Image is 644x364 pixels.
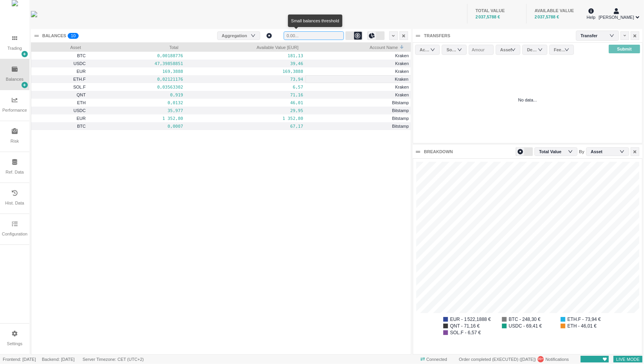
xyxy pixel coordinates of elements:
span: Kraken [395,61,409,66]
div: Ref. Data [5,169,23,176]
p: 1 [71,33,73,41]
pre: 0,00188776 [90,51,183,60]
span: Bitstamp [392,124,409,129]
pre: 0,02121176 [90,75,183,84]
div: TOTAL VALUE [475,7,518,14]
div: Trading [7,45,22,52]
pre: 71,16 [188,91,303,100]
pre: 39,46 [188,59,303,68]
i: icon: down [565,47,569,52]
div: BREAKDOWN [424,148,453,155]
pre: 0,03563302 [90,83,183,92]
input: 0.00... [284,31,344,40]
pre: 67,17 [188,122,303,131]
div: Account [420,46,432,54]
i: icon: down [538,47,543,52]
span: ( ) [518,357,536,362]
li: ETH.F - 73,94 € [561,317,612,322]
div: Notifications [456,355,572,364]
span: Account Name [308,43,398,51]
img: wyden_logotype_blue.svg [31,11,37,17]
div: Aggregation [222,32,252,40]
div: BALANCES [42,33,66,39]
li: USDC - 69,41 € [502,324,553,328]
div: Fee Level [554,46,566,54]
pre: 169,3888 [90,67,183,76]
div: Destination [527,46,539,54]
div: Transfer [581,30,605,42]
span: Submit [617,46,631,53]
pre: 169,3888 [188,67,303,76]
div: AVAILABLE VALUE [534,7,577,14]
span: Bitstamp [392,108,409,113]
span: Bitstamp [392,116,409,121]
span: EUR [77,116,86,121]
span: Available Value [EUR] [188,43,299,51]
i: icon: down [511,47,516,52]
pre: 35,977 [90,106,183,115]
i: icon: down [620,149,624,154]
span: Connected [418,355,450,364]
i: icon: down [430,47,435,52]
li: QNT - 71,16 € [443,324,494,328]
div: Source [446,46,459,54]
pre: 29,95 [188,106,303,115]
pre: 1 352,80 [90,114,183,123]
i: icon: down [457,47,462,52]
div: Risk [11,138,19,145]
span: QNT [77,92,86,97]
span: BTC [77,124,86,129]
span: 99+ [538,357,544,362]
div: Asset [591,146,610,158]
pre: 0,0007 [90,122,183,131]
pre: 6,57 [188,83,303,92]
span: USDC [74,61,86,66]
span: Kraken [395,85,409,89]
span: 16/09/2025 11:32:03 [521,357,535,362]
p: 0 [73,33,76,41]
pre: 46,01 [188,98,303,107]
span: Total [90,43,178,51]
span: Kraken [395,77,408,81]
div: No data... [413,57,642,143]
span: Kraken [395,69,409,74]
pre: 73,94 [188,75,303,84]
pre: 0,0132 [90,98,183,107]
div: Settings [7,340,23,347]
div: Total Value [539,146,569,158]
span: SOL.F [73,85,86,89]
span: ETH.F [73,77,86,81]
span: Kraken [395,92,409,97]
div: Balances [6,76,23,83]
span: ETH [77,100,86,105]
span: USDC [74,108,86,113]
span: [PERSON_NAME] [599,14,634,21]
span: By [579,148,585,155]
span: Asset [34,43,81,51]
span: 2 037,5788 € [534,14,559,19]
li: ETH - 46,01 € [561,324,612,328]
i: icon: down [610,33,614,38]
div: Configuration [2,231,27,237]
li: BTC - 248,30 € [502,317,553,322]
span: Bitstamp [392,100,409,105]
li: EUR - 1 522,1888 € [443,317,494,322]
span: Order completed (EXECUTED) [459,357,518,362]
pre: 1 352,80 [188,114,303,123]
span: BTC [77,53,86,58]
pre: 0,919 [90,91,183,100]
span: 2 037,5788 € [475,14,500,19]
input: Amount [469,45,494,55]
pre: 47,39858851 [90,59,183,68]
div: Hist. Data [5,200,24,206]
div: TRANSFERS [424,33,450,39]
i: icon: down [568,149,573,154]
div: Asset [500,46,513,54]
pre: 181,13 [188,51,303,60]
div: Performance [2,107,27,114]
span: EUR [77,69,86,74]
span: Kraken [395,53,409,58]
span: LIVE MODE [613,355,642,364]
li: SOL.F - 6,57 € [443,330,494,335]
div: Help [587,7,596,20]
